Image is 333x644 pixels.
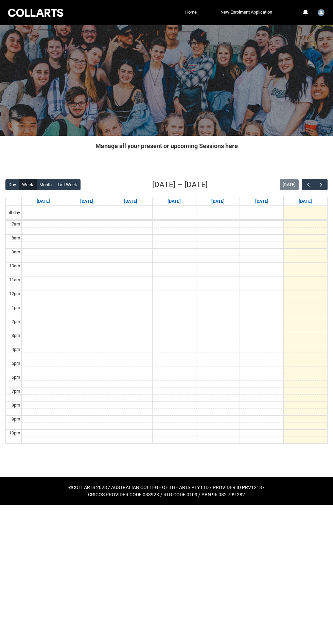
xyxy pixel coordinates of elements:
div: 10pm [8,430,21,436]
a: Home [183,7,198,17]
button: List Week [55,179,81,190]
button: Next Week [315,179,328,190]
h2: [DATE] – [DATE] [152,179,208,191]
a: Go to September 5, 2025 [254,197,270,205]
div: 3pm [10,332,21,339]
a: New Enrolment Application [219,7,274,17]
button: User Profile Student.ecollin.20241561 [316,6,326,17]
div: 7am [10,221,21,228]
div: 6pm [10,374,21,381]
a: Go to September 3, 2025 [166,197,182,205]
a: Go to September 6, 2025 [297,197,313,205]
button: Week [19,179,37,190]
div: 9am [10,249,21,255]
a: Go to September 2, 2025 [123,197,139,205]
a: Go to September 1, 2025 [79,197,95,205]
h2: Manage all your present or upcoming Sessions here [5,141,328,150]
div: 7pm [10,388,21,395]
img: REDU_GREY_LINE [5,455,328,461]
button: [DATE] [280,179,299,190]
div: 8pm [10,402,21,409]
img: Student.ecollin.20241561 [318,9,325,16]
a: Go to August 31, 2025 [35,197,51,205]
span: all-day [6,209,21,216]
img: REDU_GREY_LINE [5,162,328,167]
button: Previous Week [302,179,315,190]
div: 12pm [8,290,21,297]
button: Day [5,179,19,190]
div: 2pm [10,318,21,325]
div: 10am [8,263,21,269]
div: 8am [10,235,21,241]
a: Go to September 4, 2025 [210,197,226,205]
div: 4pm [10,346,21,353]
div: 5pm [10,360,21,367]
button: Month [36,179,55,190]
div: 1pm [10,304,21,311]
div: 11am [8,276,21,283]
div: 9pm [10,416,21,423]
